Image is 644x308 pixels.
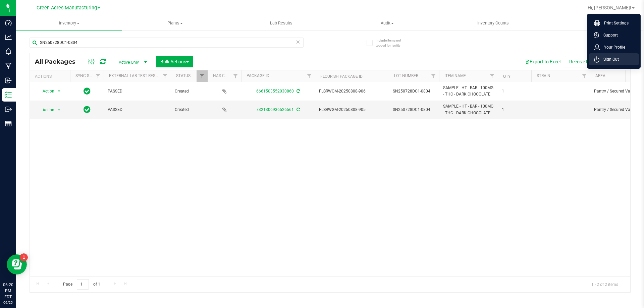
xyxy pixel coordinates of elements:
[579,70,590,82] a: Filter
[5,106,12,113] inline-svg: Outbound
[35,58,82,65] span: All Packages
[37,5,97,11] span: Green Acres Manufacturing
[594,32,636,39] a: Support
[600,44,625,51] span: Your Profile
[599,32,618,39] span: Support
[594,88,636,95] span: Pantry / Secured Vault
[468,20,518,26] span: Inventory Counts
[77,279,89,290] input: 1
[304,70,315,82] a: Filter
[376,38,409,48] span: Include items not tagged for facility
[122,16,228,30] a: Plants
[175,107,204,113] span: Created
[334,20,440,26] span: Audit
[296,38,300,46] span: Clear
[5,63,12,69] inline-svg: Manufacturing
[37,86,55,96] span: Action
[75,73,101,78] a: Sync Status
[3,282,13,300] p: 06:20 PM EDT
[175,88,204,95] span: Created
[3,300,13,305] p: 09/25
[600,20,629,26] span: Print Settings
[586,279,624,289] span: 1 - 2 of 2 items
[428,70,439,82] a: Filter
[394,73,418,78] a: Lot Number
[440,16,546,30] a: Inventory Counts
[393,88,435,95] span: SN250728DC1-0804
[197,70,208,82] a: Filter
[16,16,122,30] a: Inventory
[443,103,494,116] span: SAMPLE - HT - BAR - 100MG - THC - DARK CHOCOLATE
[261,20,302,26] span: Lab Results
[594,107,636,113] span: Pantry / Secured Vault
[5,19,12,26] inline-svg: Dashboard
[160,59,189,64] span: Bulk Actions
[256,107,294,112] a: 7321306936526561
[319,107,385,113] span: FLSRWGM-20250808-905
[256,89,294,94] a: 6661503552030860
[35,74,67,79] div: Actions
[160,70,171,82] a: Filter
[108,88,167,95] span: PASSED
[84,86,91,96] span: In Sync
[57,279,106,290] span: Page of 1
[565,56,620,67] button: Receive Non-Cannabis
[5,77,12,84] inline-svg: Inbound
[230,70,241,82] a: Filter
[55,86,63,96] span: select
[5,120,12,127] inline-svg: Reports
[176,73,191,78] a: Status
[55,105,63,115] span: select
[588,5,631,10] span: Hi, [PERSON_NAME]!
[520,56,565,67] button: Export to Excel
[443,85,494,98] span: SAMPLE - HT - BAR - 100MG - THC - DARK CHOCOLATE
[108,107,167,113] span: PASSED
[228,16,334,30] a: Lab Results
[93,70,104,82] a: Filter
[595,73,605,78] a: Area
[37,105,55,115] span: Action
[589,53,639,65] li: Sign Out
[537,73,550,78] a: Strain
[393,107,435,113] span: SN250728DC1-0804
[444,73,466,78] a: Item Name
[296,89,300,94] span: Sync from Compliance System
[84,105,91,114] span: In Sync
[599,56,619,63] span: Sign Out
[320,74,363,79] a: Flourish Package ID
[5,48,12,55] inline-svg: Monitoring
[503,74,511,79] a: Qty
[502,88,527,95] span: 1
[122,20,228,26] span: Plants
[487,70,498,82] a: Filter
[502,107,527,113] span: 1
[334,16,440,30] a: Audit
[208,70,241,82] th: Has COA
[20,253,28,261] iframe: Resource center unread badge
[16,20,122,26] span: Inventory
[5,91,12,98] inline-svg: Inventory
[5,34,12,41] inline-svg: Analytics
[247,73,269,78] a: Package ID
[296,107,300,112] span: Sync from Compliance System
[109,73,162,78] a: External Lab Test Result
[319,88,385,95] span: FLSRWGM-20250808-906
[7,254,27,274] iframe: Resource center
[156,56,193,67] button: Bulk Actions
[30,38,304,48] input: Search Package ID, Item Name, SKU, Lot or Part Number...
